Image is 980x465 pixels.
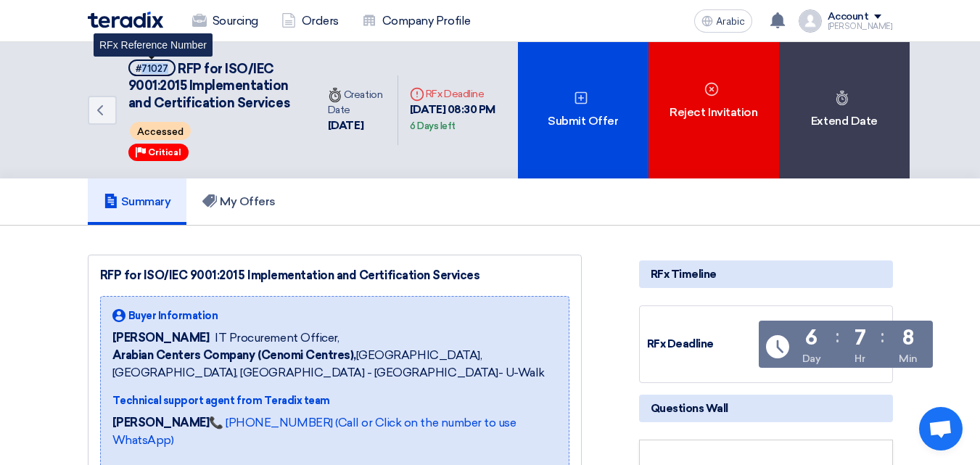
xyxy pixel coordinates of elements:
font: Critical [148,147,181,157]
a: 📞 [PHONE_NUMBER] (Call or Click on the number to use WhatsApp) [112,416,516,447]
font: Arabic [716,15,745,28]
a: Open chat [919,407,963,450]
font: [PERSON_NAME] [112,416,210,429]
font: 7 [855,326,866,350]
font: Hr [855,353,865,365]
font: Questions Wall [651,402,728,415]
font: RFx Deadline [647,337,714,350]
font: [DATE] [328,119,363,132]
font: Company Profile [382,14,471,28]
h5: RFP for ISO/IEC 9001:2015 Implementation and Certification Services [128,59,299,112]
font: 6 [805,326,818,350]
a: Orders [270,5,350,37]
font: #71027 [136,63,168,74]
font: Sourcing [213,14,258,28]
a: My Offers [186,178,292,225]
font: Extend Date [811,114,878,128]
font: [PERSON_NAME] [112,331,210,345]
font: Account [828,10,869,22]
img: Teradix logo [88,12,163,28]
font: : [836,326,839,347]
font: Accessed [137,126,184,137]
font: 8 [902,326,914,350]
font: Day [802,353,821,365]
a: Summary [88,178,187,225]
font: Buyer Information [128,310,218,322]
font: RFx Timeline [651,268,717,281]
font: : [881,326,884,347]
font: Creation Date [328,89,382,116]
font: Reject Invitation [670,105,757,119]
font: RFx Deadline [426,88,484,100]
font: Arabian Centers Company (Cenomi Centres), [112,348,356,362]
font: Min [899,353,918,365]
img: profile_test.png [799,9,822,33]
font: Technical support agent from Teradix team [112,395,330,407]
font: RFP for ISO/IEC 9001:2015 Implementation and Certification Services [128,61,290,111]
font: Summary [121,194,171,208]
font: Submit Offer [548,114,618,128]
font: RFP for ISO/IEC 9001:2015 Implementation and Certification Services [100,268,480,282]
font: [PERSON_NAME] [828,22,893,31]
button: Arabic [694,9,752,33]
div: RFx Reference Number [94,33,213,57]
font: [DATE] 08:30 PM [410,103,495,116]
font: Orders [302,14,339,28]
font: IT Procurement Officer, [215,331,339,345]
font: My Offers [220,194,276,208]
a: Sourcing [181,5,270,37]
font: 6 Days left [410,120,456,131]
font: [GEOGRAPHIC_DATA], [GEOGRAPHIC_DATA], [GEOGRAPHIC_DATA] - [GEOGRAPHIC_DATA]- U-Walk [112,348,545,379]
